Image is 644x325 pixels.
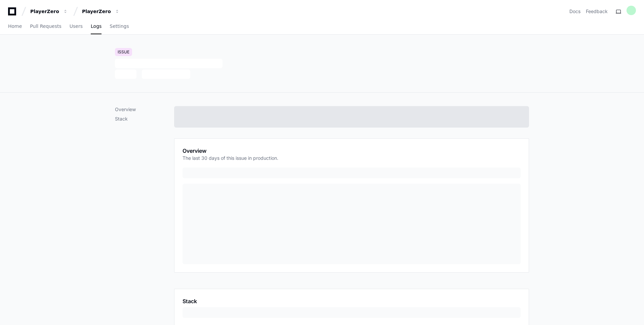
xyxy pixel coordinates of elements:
[586,8,608,15] button: Feedback
[183,155,278,161] p: The last 30 days of this issue in production.
[91,24,102,28] span: Logs
[110,19,129,34] a: Settings
[79,5,122,17] button: PlayerZero
[115,48,132,56] div: Issue
[70,24,83,28] span: Users
[110,24,129,28] span: Settings
[30,24,61,28] span: Pull Requests
[91,19,102,34] a: Logs
[70,19,83,34] a: Users
[183,147,521,166] app-pz-page-link-header: Overview
[8,19,22,34] a: Home
[569,8,580,15] a: Docs
[30,19,61,34] a: Pull Requests
[8,24,22,28] span: Home
[30,8,59,15] div: PlayerZero
[183,297,521,305] app-pz-page-link-header: Stack
[183,297,197,305] h1: Stack
[183,147,278,155] h1: Overview
[115,106,174,113] p: Overview
[82,8,111,15] div: PlayerZero
[28,5,71,17] button: PlayerZero
[115,115,174,122] p: Stack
